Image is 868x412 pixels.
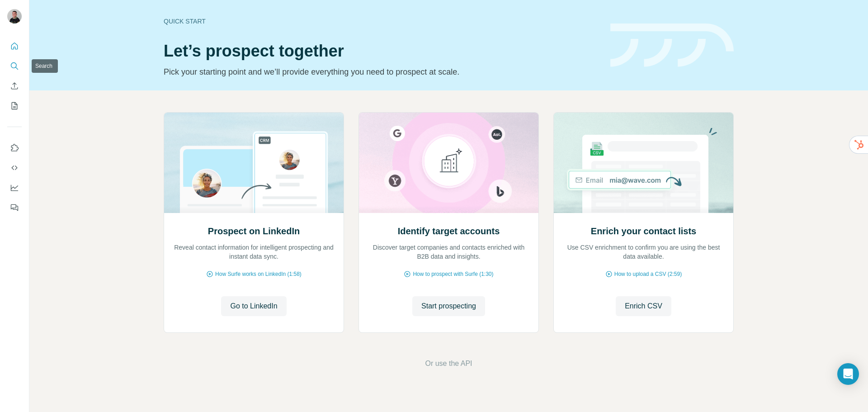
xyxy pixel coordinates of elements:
[7,140,22,156] button: Use Surfe on LinkedIn
[208,225,300,237] h2: Prospect on LinkedIn
[368,243,529,261] p: Discover target companies and contacts enriched with B2B data and insights.
[412,296,485,316] button: Start prospecting
[164,42,599,60] h1: Let’s prospect together
[164,66,599,78] p: Pick your starting point and we’ll provide everything you need to prospect at scale.
[610,24,734,67] img: banner
[7,78,22,94] button: Enrich CSV
[173,243,335,261] p: Reveal contact information for intelligent prospecting and instant data sync.
[614,270,682,278] span: How to upload a CSV (2:59)
[7,58,22,74] button: Search
[413,270,493,278] span: How to prospect with Surfe (1:30)
[616,296,671,316] button: Enrich CSV
[625,301,662,312] span: Enrich CSV
[591,225,696,237] h2: Enrich your contact lists
[7,199,22,216] button: Feedback
[7,160,22,176] button: Use Surfe API
[221,296,286,316] button: Go to LinkedIn
[425,358,472,369] button: Or use the API
[164,113,344,213] img: Prospect on LinkedIn
[230,301,277,312] span: Go to LinkedIn
[398,225,500,237] h2: Identify target accounts
[553,113,734,213] img: Enrich your contact lists
[7,180,22,196] button: Dashboard
[359,113,539,213] img: Identify target accounts
[164,17,599,26] div: Quick start
[563,243,724,261] p: Use CSV enrichment to confirm you are using the best data available.
[421,301,476,312] span: Start prospecting
[7,9,22,24] img: Avatar
[837,363,859,385] div: Open Intercom Messenger
[215,270,302,278] span: How Surfe works on LinkedIn (1:58)
[7,98,22,114] button: My lists
[7,38,22,54] button: Quick start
